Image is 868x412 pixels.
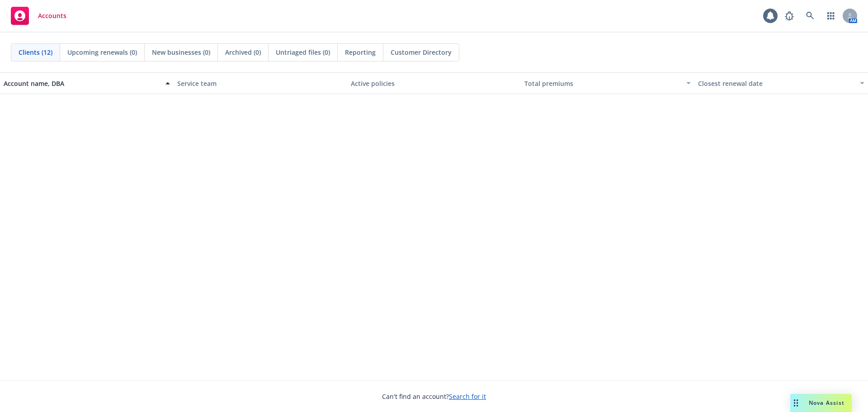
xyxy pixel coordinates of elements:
[4,79,160,88] div: Account name, DBA
[780,7,798,25] a: Report a Bug
[382,392,486,401] span: Can't find an account?
[225,47,261,57] span: Archived (0)
[67,47,137,57] span: Upcoming renewals (0)
[822,7,840,25] a: Switch app
[698,79,854,88] div: Closest renewal date
[345,47,376,57] span: Reporting
[174,72,347,94] button: Service team
[391,47,452,57] span: Customer Directory
[351,79,517,88] div: Active policies
[276,47,330,57] span: Untriaged files (0)
[790,394,852,412] button: Nova Assist
[449,392,486,401] a: Search for it
[524,79,681,88] div: Total premiums
[694,72,868,94] button: Closest renewal date
[521,72,694,94] button: Total premiums
[801,7,819,25] a: Search
[790,394,802,412] div: Drag to move
[347,72,521,94] button: Active policies
[809,399,844,407] span: Nova Assist
[38,12,66,19] span: Accounts
[19,47,52,57] span: Clients (12)
[177,79,344,88] div: Service team
[152,47,210,57] span: New businesses (0)
[7,3,70,28] a: Accounts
